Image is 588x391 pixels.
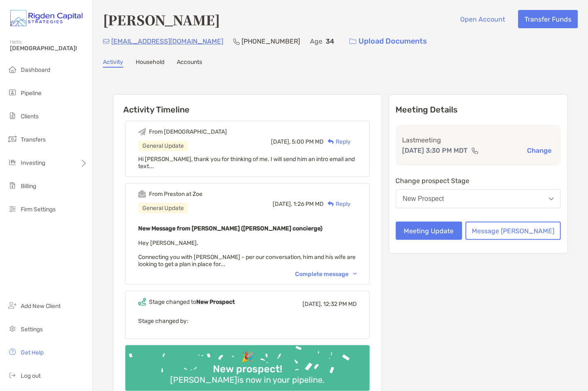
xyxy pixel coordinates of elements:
[21,90,41,97] span: Pipeline
[324,137,351,146] div: Reply
[138,156,355,170] span: Hi [PERSON_NAME], thank you for thinking of me. I will send him an intro email and text...
[310,36,322,46] p: Age
[292,138,324,145] span: 5:00 PM MD
[7,157,17,167] img: investing icon
[21,326,43,333] span: Settings
[242,36,300,46] p: [PHONE_NUMBER]
[238,351,257,363] div: 🎉
[210,363,285,375] div: New prospect!
[403,145,468,156] p: [DATE] 3:30 PM MDT
[138,190,146,198] img: Event icon
[328,139,334,144] img: Reply icon
[326,36,334,46] p: 34
[271,138,290,145] span: [DATE],
[7,347,17,357] img: get-help icon
[549,198,554,200] img: Open dropdown arrow
[323,301,357,308] span: 12:32 PM MD
[396,105,561,115] p: Meeting Details
[111,36,223,46] p: [EMAIL_ADDRESS][DOMAIN_NAME]
[7,370,17,380] img: logout icon
[233,38,240,45] img: Phone Icon
[21,159,45,166] span: Investing
[7,88,17,98] img: pipeline icon
[149,191,203,198] div: From Preston at Zoe
[103,59,123,68] a: Activity
[103,39,110,44] img: Email Icon
[138,225,322,232] b: New Message from [PERSON_NAME] ([PERSON_NAME] concierge)
[518,10,578,28] button: Transfer Funds
[396,189,561,208] button: New Prospect
[177,59,202,68] a: Accounts
[273,200,292,208] span: [DATE],
[7,301,17,310] img: add_new_client icon
[324,200,351,208] div: Reply
[138,128,146,136] img: Event icon
[328,201,334,207] img: Reply icon
[138,239,356,268] span: Hey [PERSON_NAME], Connecting you with [PERSON_NAME] - per our conversation, him and his wife are...
[113,95,382,115] h6: Activity Timeline
[138,203,188,213] div: General Update
[21,303,61,310] span: Add New Client
[136,59,164,68] a: Household
[295,271,357,278] div: Complete message
[403,135,554,145] p: Last meeting
[149,298,235,305] div: Stage changed to
[10,3,83,33] img: Zoe Logo
[293,200,324,208] span: 1:26 PM MD
[103,10,220,29] h4: [PERSON_NAME]
[471,147,479,154] img: communication type
[21,66,50,73] span: Dashboard
[21,113,39,120] span: Clients
[466,222,561,240] button: Message [PERSON_NAME]
[454,10,512,28] button: Open Account
[7,64,17,74] img: dashboard icon
[138,141,188,151] div: General Update
[125,345,370,384] img: Confetti
[7,204,17,214] img: firm-settings icon
[396,222,462,240] button: Meeting Update
[21,372,41,379] span: Log out
[7,324,17,334] img: settings icon
[403,195,444,203] div: New Prospect
[21,206,56,213] span: Firm Settings
[7,134,17,144] img: transfers icon
[138,298,146,306] img: Event icon
[196,298,235,305] b: New Prospect
[138,316,357,326] p: Stage changed by:
[21,183,36,190] span: Billing
[344,32,432,50] a: Upload Documents
[21,349,44,356] span: Get Help
[21,136,46,143] span: Transfers
[349,39,356,44] img: button icon
[353,273,357,275] img: Chevron icon
[10,45,88,52] span: [DEMOGRAPHIC_DATA]!
[7,111,17,121] img: clients icon
[149,128,227,135] div: From [DEMOGRAPHIC_DATA]
[167,375,328,385] div: [PERSON_NAME] is now in your pipeline.
[396,176,561,186] p: Change prospect Stage
[525,146,554,155] button: Change
[7,181,17,191] img: billing icon
[303,301,322,308] span: [DATE],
